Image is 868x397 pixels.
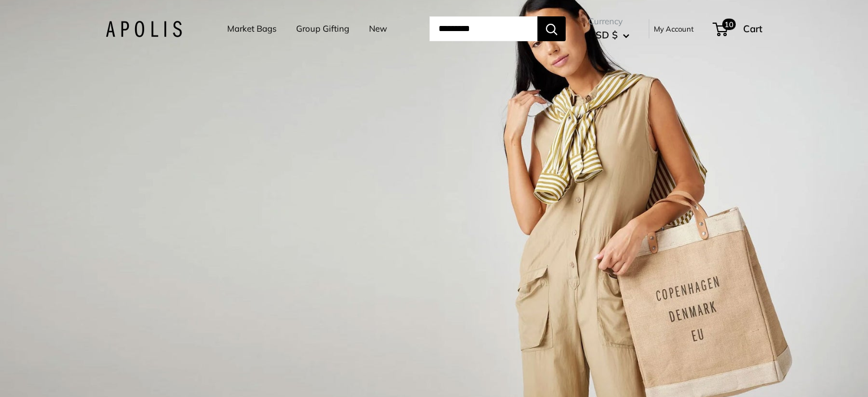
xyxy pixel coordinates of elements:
input: Search... [429,16,537,41]
span: USD $ [588,29,618,41]
a: My Account [654,22,694,36]
a: 10 Cart [714,20,762,38]
span: Cart [743,23,762,34]
a: Market Bags [227,21,276,37]
button: Search [537,16,566,41]
button: USD $ [588,26,630,44]
a: Group Gifting [296,21,349,37]
span: Currency [588,14,630,29]
span: 10 [722,19,736,30]
a: New [369,21,387,37]
img: Apolis [106,21,182,37]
